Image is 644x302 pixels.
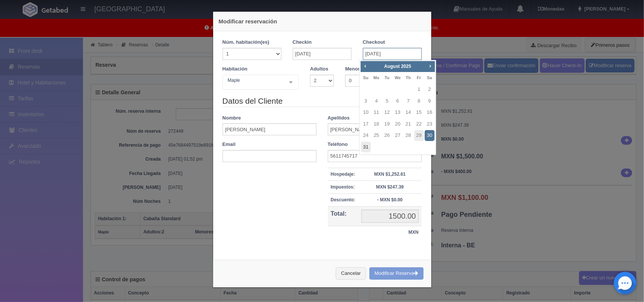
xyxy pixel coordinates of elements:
[372,107,381,118] a: 11
[382,130,392,141] a: 26
[374,172,406,177] strong: MXN $1,252.61
[361,142,371,153] a: 31
[403,130,413,141] a: 28
[361,107,371,118] a: 10
[345,66,365,73] label: Menores
[376,184,404,190] strong: MXN $247.39
[226,77,284,84] span: Maple
[401,64,411,69] span: 2025
[328,193,358,206] th: Descuento:
[425,107,435,118] a: 16
[363,48,422,60] input: DD-MM-AAAA
[293,48,352,60] input: DD-MM-AAAA
[310,66,328,73] label: Adultos
[361,130,371,141] a: 24
[382,107,392,118] a: 12
[425,130,435,141] a: 30
[328,168,358,181] th: Hospedaje:
[395,75,401,80] span: Wednesday
[403,107,413,118] a: 14
[223,95,422,107] legend: Datos del Cliente
[223,39,269,46] label: Núm. habitación(es)
[382,96,392,107] a: 5
[382,119,392,130] a: 19
[406,75,411,80] span: Thursday
[336,267,366,280] button: Cancelar
[414,119,424,130] a: 22
[393,119,403,130] a: 20
[385,75,389,80] span: Tuesday
[425,119,435,130] a: 23
[328,181,358,193] th: Impuestos:
[414,107,424,118] a: 15
[427,75,432,80] span: Saturday
[372,119,381,130] a: 18
[417,75,421,80] span: Friday
[409,230,419,235] strong: MXN
[372,130,381,141] a: 25
[393,96,403,107] a: 6
[384,64,400,69] span: August
[362,63,368,69] span: Prev
[393,107,403,118] a: 13
[372,96,381,107] a: 4
[427,63,433,69] span: Next
[403,96,413,107] a: 7
[393,130,403,141] a: 27
[414,96,424,107] a: 8
[223,115,241,122] label: Nombre
[223,141,236,148] label: Email
[414,84,424,95] a: 1
[328,115,350,122] label: Apellidos
[361,62,370,70] a: Prev
[363,75,369,80] span: Sunday
[425,96,435,107] a: 9
[426,62,434,70] a: Next
[425,84,435,95] a: 2
[328,141,348,148] label: Teléfono
[219,17,426,25] h4: Modificar reservación
[363,39,385,46] label: Checkout
[373,75,380,80] span: Monday
[361,119,371,130] a: 17
[226,77,231,89] input: Seleccionar hab.
[293,39,312,46] label: Checkin
[223,66,247,73] label: Habitación
[414,130,424,141] a: 29
[361,96,371,107] a: 3
[403,119,413,130] a: 21
[377,197,403,202] strong: - MXN $0.00
[328,207,358,226] th: Total:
